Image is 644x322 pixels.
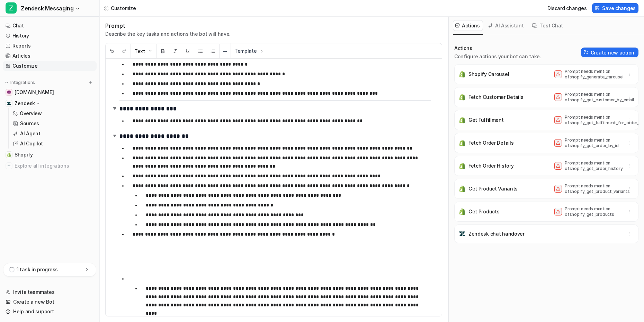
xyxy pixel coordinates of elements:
p: Prompt needs mention of shopify_get_products [565,206,620,217]
img: Get Fulfillment icon [459,117,466,124]
button: Discard changes [545,3,590,13]
img: Italic [172,48,178,54]
p: Get Product Variants [468,185,518,192]
button: Test Chat [529,20,566,31]
img: Get Product Variants icon [459,185,466,192]
p: Integrations [10,80,35,85]
img: Create action [584,50,589,55]
p: Get Products [468,208,500,215]
span: Zendesk Messaging [21,3,73,13]
span: [DOMAIN_NAME] [15,89,54,96]
a: anurseinthemaking.com[DOMAIN_NAME] [3,87,97,97]
img: Fetch Order History icon [459,162,466,169]
p: AI Agent [20,130,41,137]
button: Bold [156,44,169,59]
img: Undo [109,48,115,54]
p: Prompt needs mention of shopify_get_fulfillment_for_order_id [565,115,620,126]
img: expand menu [4,80,9,85]
p: Fetch Order Details [468,139,514,146]
img: Get Products icon [459,208,466,215]
img: Ordered List [210,48,216,54]
p: Fetch Customer Details [468,94,524,101]
img: Fetch Customer Details icon [459,94,466,101]
a: AI Agent [10,129,97,138]
p: AI Copilot [20,140,43,147]
img: Zendesk chat handover icon [459,230,466,237]
a: Articles [3,51,97,61]
button: Italic [169,44,181,59]
span: Explore all integrations [15,160,94,171]
p: 1 task in progress [17,266,58,273]
a: Customize [3,61,97,71]
p: Get Fulfillment [468,117,504,124]
p: Prompt needs mention of shopify_get_customer_by_email [565,92,620,103]
a: Explore all integrations [3,161,97,171]
p: Zendesk [15,100,35,107]
p: Prompt needs mention of shopify_get_order_history [565,160,620,171]
div: Customize [111,5,136,12]
button: Template [231,43,268,58]
span: Z [6,2,17,14]
p: Sources [20,120,39,127]
img: Template [259,48,265,54]
a: Help and support [3,307,97,316]
img: expand-arrow.svg [111,132,118,139]
button: Ordered List [207,44,219,59]
a: Overview [10,109,97,118]
p: Configure actions your bot can take. [454,53,541,60]
p: Shopify Carousel [468,71,509,78]
button: Undo [106,44,118,59]
a: History [3,31,97,41]
button: AI Assistant [486,20,527,31]
img: Redo [122,48,127,54]
a: Create a new Bot [3,297,97,307]
a: Reports [3,41,97,51]
img: Underline [185,48,190,54]
button: Underline [181,44,194,59]
img: Fetch Order Details icon [459,139,466,146]
a: Sources [10,119,97,128]
a: Chat [3,21,97,31]
a: ShopifyShopify [3,150,97,160]
p: Prompt needs mention of shopify_generate_carousel [565,69,620,80]
span: Shopify [15,151,33,158]
span: Save changes [602,5,636,12]
button: Save changes [592,3,638,13]
p: Prompt needs mention of shopify_get_product_variants [565,183,620,194]
p: Fetch Order History [468,162,514,169]
button: Text [131,44,156,59]
a: Invite teammates [3,287,97,297]
button: Redo [118,44,131,59]
button: Actions [453,20,483,31]
img: Bold [160,48,166,54]
img: Shopify Carousel icon [459,71,466,78]
img: Unordered List [198,48,203,54]
img: menu_add.svg [88,80,93,85]
img: Zendesk [7,101,11,105]
img: anurseinthemaking.com [7,90,11,94]
h1: Prompt [105,22,231,29]
p: Actions [454,45,541,52]
p: Overview [20,110,42,117]
button: Create new action [581,48,638,57]
button: Unordered List [194,44,207,59]
img: expand-arrow.svg [111,105,118,112]
img: Shopify [7,153,11,157]
p: Prompt needs mention of shopify_get_order_by_id [565,137,620,149]
img: Dropdown Down Arrow [147,48,153,54]
button: ─ [220,44,231,59]
button: Integrations [3,79,37,86]
p: Zendesk chat handover [468,230,525,237]
img: explore all integrations [6,162,12,169]
a: AI Copilot [10,139,97,149]
p: Describe the key tasks and actions the bot will have. [105,31,231,37]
